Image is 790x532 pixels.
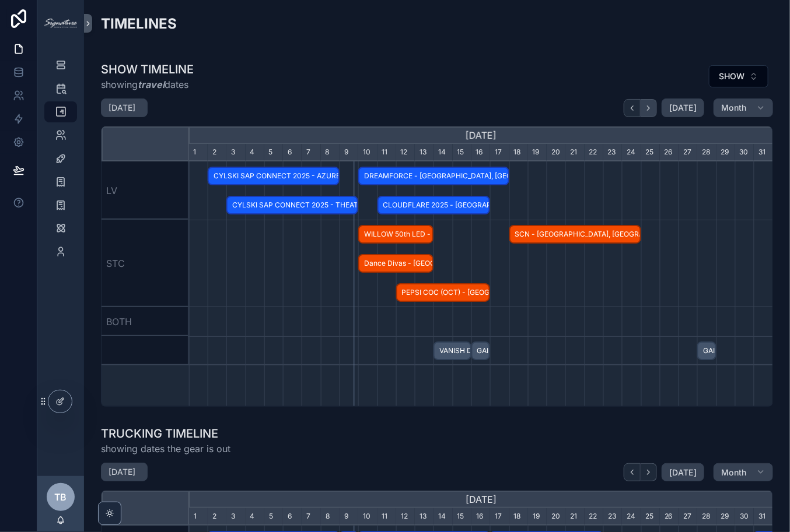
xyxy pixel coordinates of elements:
[697,144,716,161] div: 28
[719,71,744,82] span: SHOW
[209,167,338,186] span: CYLSKI SAP CONNECT 2025 - AZURE BALLROOM - [GEOGRAPHIC_DATA], [GEOGRAPHIC_DATA] - CONFIRMED
[662,463,704,482] button: [DATE]
[509,144,528,161] div: 18
[358,254,434,273] div: Dance Divas - Chicago, IL - CONFIRMED
[246,144,264,161] div: 4
[377,508,396,526] div: 11
[189,508,208,526] div: 1
[377,196,491,215] div: CLOUDFLARE 2025 - Las Vegas, NV - CONFIRMED
[189,144,208,161] div: 1
[509,225,641,244] div: SCN - Atlanta, GA - CONFIRMED
[603,144,622,161] div: 23
[754,508,772,526] div: 31
[471,144,490,161] div: 16
[101,77,194,91] span: showing dates
[226,196,358,215] div: CYLSKI SAP CONNECT 2025 - THEATER - Las Vegas, NV - CONFIRMED
[697,508,716,526] div: 28
[101,425,230,442] h1: TRUCKING TIMELINE
[340,144,358,161] div: 9
[359,225,432,244] span: WILLOW 50th LED - [GEOGRAPHIC_DATA], [GEOGRAPHIC_DATA] - CONFIRMED
[547,144,565,161] div: 20
[379,196,490,215] span: CLOUDFLARE 2025 - [GEOGRAPHIC_DATA], [GEOGRAPHIC_DATA] - CONFIRMED
[397,283,489,302] span: PEPSI COC (OCT) - [GEOGRAPHIC_DATA], [GEOGRAPHIC_DATA] - CONFIRMED
[138,79,165,90] em: travel
[453,508,471,526] div: 15
[44,19,77,28] img: App logo
[528,144,547,161] div: 19
[102,161,189,220] div: LV
[101,14,177,33] h2: TIMELINES
[660,508,679,526] div: 26
[547,508,565,526] div: 20
[697,341,716,361] div: GAIN Virtual - St Charles, IL - CONFIRMED
[679,144,697,161] div: 27
[721,103,747,113] span: Month
[511,225,640,244] span: SCN - [GEOGRAPHIC_DATA], [GEOGRAPHIC_DATA] - CONFIRMED
[415,508,434,526] div: 13
[321,508,340,526] div: 8
[714,463,773,482] button: Month
[226,144,245,161] div: 3
[101,61,194,77] h1: SHOW TIMELINE
[283,144,302,161] div: 6
[377,144,396,161] div: 11
[264,144,283,161] div: 5
[246,508,264,526] div: 4
[669,103,697,113] span: [DATE]
[679,508,697,526] div: 27
[283,508,302,526] div: 6
[435,341,470,361] span: VANISH DEMO - Saint [PERSON_NAME], [GEOGRAPHIC_DATA] - HOLD
[358,167,509,186] div: DREAMFORCE - San Francisco, CA - CONFIRMED
[226,508,245,526] div: 3
[565,508,584,526] div: 21
[228,196,357,215] span: CYLSKI SAP CONNECT 2025 - THEATER - [GEOGRAPHIC_DATA], [GEOGRAPHIC_DATA] - CONFIRMED
[622,508,641,526] div: 24
[473,341,489,361] span: GAIN pre-record podcast - CONFIRMED
[754,144,772,161] div: 31
[358,508,377,526] div: 10
[358,144,377,161] div: 10
[396,144,415,161] div: 12
[490,508,509,526] div: 17
[396,283,490,302] div: PEPSI COC (OCT) - Greenwich, CT - CONFIRMED
[434,508,452,526] div: 14
[264,508,283,526] div: 5
[358,225,434,244] div: WILLOW 50th LED - South Barrington, IL - CONFIRMED
[415,144,434,161] div: 13
[208,144,226,161] div: 2
[340,508,358,526] div: 9
[396,508,415,526] div: 12
[471,341,490,361] div: GAIN pre-record podcast - CONFIRMED
[735,508,754,526] div: 30
[55,490,67,504] span: TB
[721,467,747,478] span: Month
[109,102,135,114] h2: [DATE]
[698,341,715,361] span: GAIN Virtual - [GEOGRAPHIC_DATA][PERSON_NAME], [GEOGRAPHIC_DATA] - CONFIRMED
[453,144,471,161] div: 15
[603,508,622,526] div: 23
[189,126,773,144] div: [DATE]
[716,508,735,526] div: 29
[109,466,135,478] h2: [DATE]
[662,98,704,117] button: [DATE]
[302,508,320,526] div: 7
[528,508,547,526] div: 19
[490,144,509,161] div: 17
[735,144,754,161] div: 30
[102,307,189,336] div: BOTH
[660,144,679,161] div: 26
[509,508,528,526] div: 18
[434,341,471,361] div: VANISH DEMO - Saint Charles, IL - HOLD
[189,491,773,508] div: [DATE]
[641,508,660,526] div: 25
[716,144,735,161] div: 29
[714,98,773,117] button: Month
[709,65,768,87] button: Select Button
[102,220,189,307] div: STC
[565,144,584,161] div: 21
[585,508,603,526] div: 22
[434,144,452,161] div: 14
[359,254,432,273] span: Dance Divas - [GEOGRAPHIC_DATA], [GEOGRAPHIC_DATA] - CONFIRMED
[208,508,226,526] div: 2
[302,144,320,161] div: 7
